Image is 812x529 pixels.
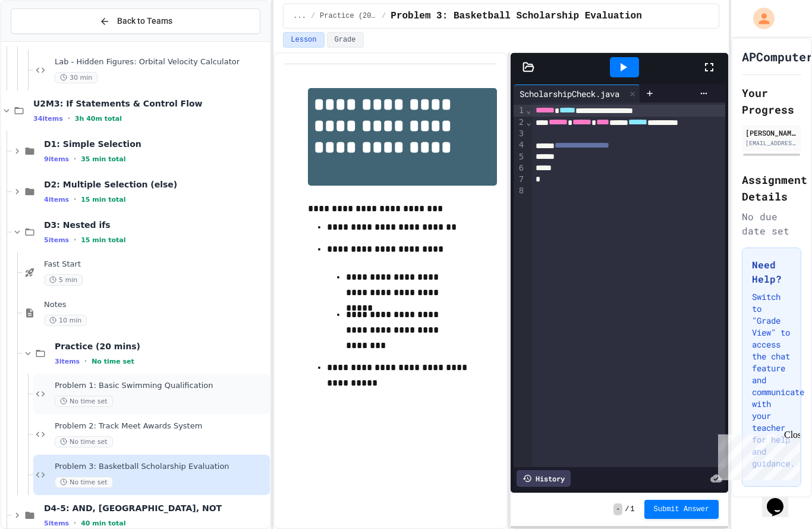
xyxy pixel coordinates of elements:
span: D3: Nested ifs [44,220,267,230]
span: 1 [630,505,634,514]
span: Problem 3: Basketball Scholarship Evaluation [55,462,267,472]
div: [PERSON_NAME] [745,127,798,138]
span: U2M3: If Statements & Control Flow [33,98,267,109]
h2: Assignment Details [742,171,801,205]
span: / [311,11,315,21]
span: Submit Answer [654,505,710,514]
div: My Account [741,5,778,32]
span: No time set [92,358,134,365]
span: 4 items [44,196,69,204]
iframe: chat widget [762,481,800,517]
span: Fold line [525,117,531,127]
p: Switch to "Grade View" to access the chat feature and communicate with your teacher for help and ... [752,291,791,469]
span: Fast Start [44,259,267,270]
span: Practice (20 mins) [320,11,377,21]
span: Fold line [525,105,531,115]
button: Lesson [283,32,324,48]
div: ScholarshipCheck.java [514,87,625,100]
iframe: chat widget [713,430,800,480]
span: 3 items [55,358,80,365]
span: 10 min [44,315,87,326]
span: Practice (20 mins) [55,341,267,352]
span: No time set [55,396,113,407]
div: 7 [514,174,525,185]
span: / [382,11,386,21]
span: No time set [55,477,113,488]
span: - [613,503,622,515]
span: 5 items [44,519,69,527]
span: Problem 2: Track Meet Awards System [55,421,267,431]
span: 5 items [44,236,69,244]
span: • [74,518,76,528]
button: Grade [327,32,364,48]
span: • [68,114,70,123]
div: No due date set [742,209,801,238]
span: 34 items [33,115,63,123]
div: 1 [514,105,525,117]
span: • [84,356,87,366]
div: [EMAIL_ADDRESS][DOMAIN_NAME] [745,139,798,148]
span: ... [293,11,306,21]
span: 15 min total [81,236,125,244]
div: 3 [514,128,525,139]
div: 5 [514,151,525,162]
span: 5 min [44,274,83,286]
div: ScholarshipCheck.java [514,84,640,102]
span: Problem 1: Basic Swimming Qualification [55,381,267,391]
div: 8 [514,185,525,196]
div: 4 [514,139,525,151]
span: D1: Simple Selection [44,139,267,149]
span: Lab - Hidden Figures: Orbital Velocity Calculator [55,57,267,67]
div: Chat with us now!Close [5,5,82,76]
span: D4-5: AND, [GEOGRAPHIC_DATA], NOT [44,503,267,514]
h3: Need Help? [752,258,791,286]
button: Back to Teams [11,8,260,34]
span: Notes [44,300,267,310]
span: No time set [55,436,113,447]
span: 3h 40m total [75,115,122,123]
span: / [625,505,629,514]
span: • [74,235,76,245]
span: Problem 3: Basketball Scholarship Evaluation [391,9,641,23]
div: 6 [514,162,525,174]
span: 35 min total [81,155,125,163]
div: 2 [514,117,525,129]
span: • [74,154,76,164]
div: History [517,470,571,487]
span: • [74,195,76,204]
span: D2: Multiple Selection (else) [44,179,267,190]
span: 15 min total [81,196,125,204]
button: Submit Answer [644,500,719,519]
h2: Your Progress [742,84,801,118]
span: 40 min total [81,519,125,527]
span: 30 min [55,72,97,83]
span: Back to Teams [117,15,172,27]
span: 9 items [44,155,69,163]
